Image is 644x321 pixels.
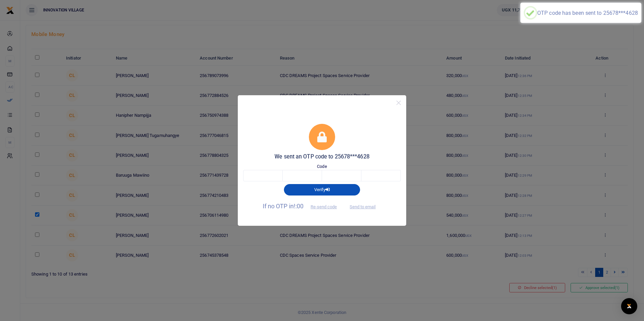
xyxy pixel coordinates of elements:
[243,153,401,160] h5: We sent an OTP code to 25678***4628
[263,203,343,210] span: If no OTP in
[394,98,404,108] button: Close
[284,184,360,195] button: Verify
[621,298,637,314] div: Open Intercom Messenger
[317,163,327,170] label: Code
[294,203,303,210] span: !:00
[537,10,638,16] div: OTP code has been sent to 25678***4628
